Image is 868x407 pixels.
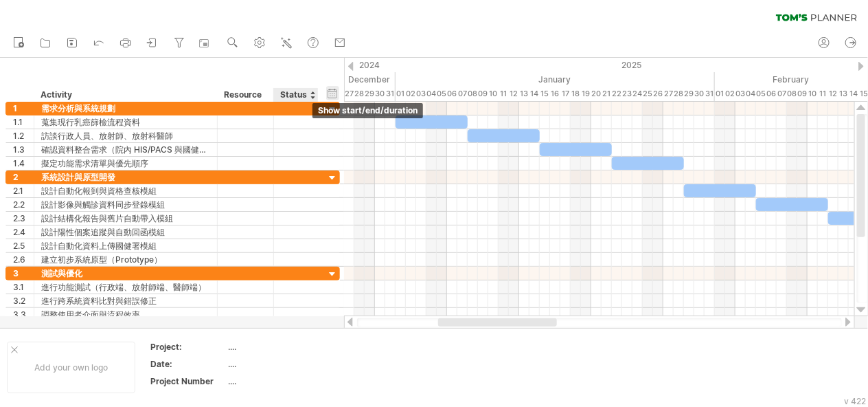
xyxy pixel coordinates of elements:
[447,87,457,101] div: Monday, 6 January 2025
[550,87,560,101] div: Thursday, 16 January 2025
[41,225,210,239] div: 設計陽性個案追蹤與自動回函模組
[150,358,226,370] div: Date:
[746,87,756,101] div: Tuesday, 4 February 2025
[725,87,735,101] div: Sunday, 2 February 2025
[41,239,210,252] div: 設計自動化資料上傳國健署模組
[416,87,426,101] div: Friday, 3 January 2025
[715,87,725,101] div: Saturday, 1 February 2025
[229,375,344,387] div: ....
[41,294,210,307] div: 進行跨系統資料比對與錯誤修正
[488,87,499,101] div: Friday, 10 January 2025
[468,87,478,101] div: Wednesday, 8 January 2025
[13,294,34,307] div: 3.2
[13,170,34,184] div: 2
[13,198,34,211] div: 2.2
[844,396,866,406] div: v 422
[41,143,210,156] div: 確認資料整合需求（院內 HIS/PACS 與國健署「大乳口」系統）
[478,87,488,101] div: Thursday, 9 January 2025
[426,87,437,101] div: Saturday, 4 January 2025
[13,280,34,294] div: 3.1
[612,87,622,101] div: Wednesday, 22 January 2025
[41,157,210,170] div: 擬定功能需求清單與優先順序
[7,342,135,393] div: Add your own logo
[540,87,550,101] div: Wednesday, 15 January 2025
[13,253,34,266] div: 2.6
[787,87,797,101] div: Saturday, 8 February 2025
[375,87,385,101] div: Monday, 30 December 2024
[643,87,653,101] div: Saturday, 25 January 2025
[13,184,34,197] div: 2.1
[318,105,418,115] span: show start/end/duration
[591,87,602,101] div: Monday, 20 January 2025
[224,88,266,102] div: Resource
[437,87,447,101] div: Sunday, 5 January 2025
[41,267,210,280] div: 測試與優化
[13,102,34,115] div: 1
[705,87,715,101] div: Friday, 31 January 2025
[13,143,34,156] div: 1.3
[632,87,643,101] div: Friday, 24 January 2025
[354,87,365,101] div: Saturday, 28 December 2024
[602,87,612,101] div: Tuesday, 21 January 2025
[406,87,416,101] div: Thursday, 2 January 2025
[41,280,210,294] div: 進行功能測試（行政端、放射師端、醫師端）
[13,308,34,321] div: 3.3
[150,341,226,353] div: Project:
[499,87,509,101] div: Saturday, 11 January 2025
[365,87,375,101] div: Sunday, 29 December 2024
[519,87,529,101] div: Monday, 13 January 2025
[41,170,210,184] div: 系統設計與原型開發
[653,87,663,101] div: Sunday, 26 January 2025
[571,87,581,101] div: Saturday, 18 January 2025
[13,212,34,225] div: 2.3
[694,87,705,101] div: Thursday, 30 January 2025
[41,308,210,321] div: 調整使用者介面與流程效率
[756,87,766,101] div: Wednesday, 5 February 2025
[41,88,209,102] div: Activity
[150,375,226,387] div: Project Number
[13,267,34,280] div: 3
[41,115,210,129] div: 蒐集現行乳癌篩檢流程資料
[13,225,34,239] div: 2.4
[41,253,210,266] div: 建立初步系統原型（Prototype）
[766,87,777,101] div: Thursday, 6 February 2025
[818,87,828,101] div: Tuesday, 11 February 2025
[41,198,210,211] div: 設計影像與觸診資料同步登錄模組
[509,87,519,101] div: Sunday, 12 January 2025
[684,87,694,101] div: Wednesday, 29 January 2025
[344,87,354,101] div: Friday, 27 December 2024
[838,87,849,101] div: Thursday, 13 February 2025
[797,87,808,101] div: Sunday, 9 February 2025
[529,87,540,101] div: Tuesday, 14 January 2025
[581,87,591,101] div: Sunday, 19 January 2025
[622,87,632,101] div: Thursday, 23 January 2025
[41,102,210,115] div: 需求分析與系統規劃
[396,72,715,87] div: January 2025
[229,358,344,370] div: ....
[13,239,34,252] div: 2.5
[808,87,818,101] div: Monday, 10 February 2025
[280,88,310,102] div: Status
[13,157,34,170] div: 1.4
[777,87,787,101] div: Friday, 7 February 2025
[735,87,746,101] div: Monday, 3 February 2025
[560,87,571,101] div: Friday, 17 January 2025
[457,87,468,101] div: Tuesday, 7 January 2025
[396,87,406,101] div: Wednesday, 1 January 2025
[828,87,838,101] div: Wednesday, 12 February 2025
[385,87,396,101] div: Tuesday, 31 December 2024
[41,212,210,225] div: 設計結構化報告與舊片自動帶入模組
[849,87,859,101] div: Friday, 14 February 2025
[41,129,210,142] div: 訪談行政人員、放射師、放射科醫師
[229,341,344,353] div: ....
[41,184,210,197] div: 設計自動化報到與資格查核模組
[674,87,684,101] div: Tuesday, 28 January 2025
[13,115,34,129] div: 1.1
[13,129,34,142] div: 1.2
[663,87,674,101] div: Monday, 27 January 2025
